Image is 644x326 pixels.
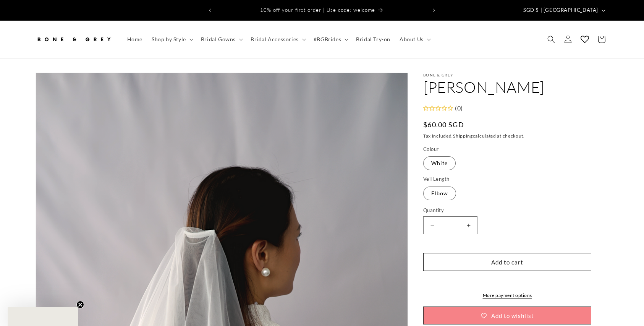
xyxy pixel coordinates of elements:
div: Close teaser [8,307,78,326]
button: Add to wishlist [423,307,591,324]
span: About Us [400,36,424,43]
div: Tax included. calculated at checkout. [423,132,608,140]
a: Shipping [453,133,473,139]
summary: #BGBrides [309,31,351,47]
label: White [423,156,456,170]
legend: Colour [423,146,439,153]
span: 10% off your first order | Use code: welcome [260,7,375,13]
summary: About Us [395,31,434,47]
button: SGD $ | [GEOGRAPHIC_DATA] [519,3,608,18]
button: Close teaser [76,301,84,308]
button: Next announcement [426,3,442,18]
span: Shop by Style [152,36,186,43]
span: Home [127,36,142,43]
a: Bone and Grey Bridal [33,28,115,51]
span: Bridal Gowns [201,36,236,43]
span: Bridal Try-on [356,36,390,43]
span: Bridal Accessories [251,36,299,43]
span: $60.00 SGD [423,120,464,130]
img: Bone and Grey Bridal [36,31,112,48]
button: Add to cart [423,253,591,271]
label: Elbow [423,187,456,200]
a: Bridal Try-on [351,31,395,47]
span: #BGBrides [314,36,341,43]
summary: Shop by Style [147,31,196,47]
button: Previous announcement [202,3,218,18]
h1: [PERSON_NAME] [423,77,608,97]
summary: Bridal Accessories [246,31,309,47]
a: Home [123,31,147,47]
summary: Bridal Gowns [196,31,246,47]
div: (0) [453,103,463,114]
p: Bone & Grey [423,73,608,77]
label: Quantity [423,207,591,214]
legend: Veil Length [423,175,450,183]
a: More payment options [423,292,591,299]
summary: Search [543,31,560,48]
span: SGD $ | [GEOGRAPHIC_DATA] [523,6,598,14]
